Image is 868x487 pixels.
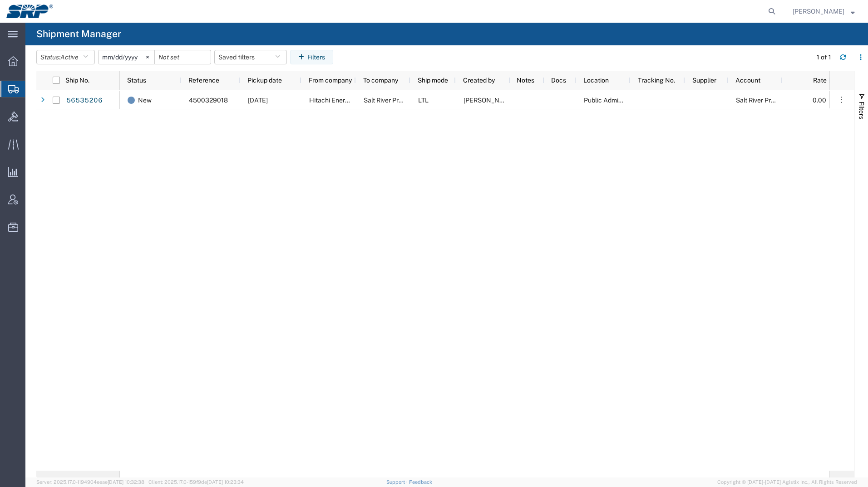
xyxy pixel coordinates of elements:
span: Active [60,54,79,61]
a: Support [386,479,409,485]
button: Filters [290,50,333,64]
span: Server: 2025.17.0-1194904eeae [36,479,144,485]
span: Copyright © [DATE]-[DATE] Agistix Inc., All Rights Reserved [717,478,857,486]
a: Feedback [409,479,432,485]
span: Public Administration Buidling [584,97,671,104]
span: Salt River Project [364,97,414,104]
span: Salt River Project [736,97,786,104]
span: 0.00 [813,97,826,104]
span: Ship No. [65,77,89,84]
span: Notes [517,77,534,84]
span: Created by [463,77,495,84]
span: Supplier [692,77,716,84]
button: Status:Active [36,50,95,64]
span: Status [127,77,146,84]
span: Marissa Camacho [464,97,515,104]
span: [DATE] 10:23:34 [207,479,244,485]
span: Pickup date [247,77,282,84]
h4: Shipment Manager [36,23,121,45]
span: Reference [188,77,219,84]
span: Docs [551,77,566,84]
span: Location [583,77,609,84]
span: Ed Simmons [793,6,844,16]
span: 08/19/2025 [248,97,268,104]
span: New [138,91,152,110]
span: From company [309,77,352,84]
span: To company [363,77,398,84]
span: 4500329018 [189,97,228,104]
span: Hitachi Energy [309,97,352,104]
input: Not set [99,50,154,64]
button: [PERSON_NAME] [792,6,855,17]
span: Ship mode [418,77,448,84]
span: Tracking No. [638,77,675,84]
span: Filters [858,102,865,119]
span: LTL [418,97,429,104]
button: Saved filters [214,50,287,64]
img: logo [6,5,53,18]
span: Account [735,77,760,84]
span: Rate [790,77,827,84]
input: Not set [155,50,211,64]
span: [DATE] 10:32:38 [108,479,144,485]
div: 1 of 1 [817,53,833,62]
span: Client: 2025.17.0-159f9de [148,479,244,485]
a: 56535206 [66,93,103,108]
